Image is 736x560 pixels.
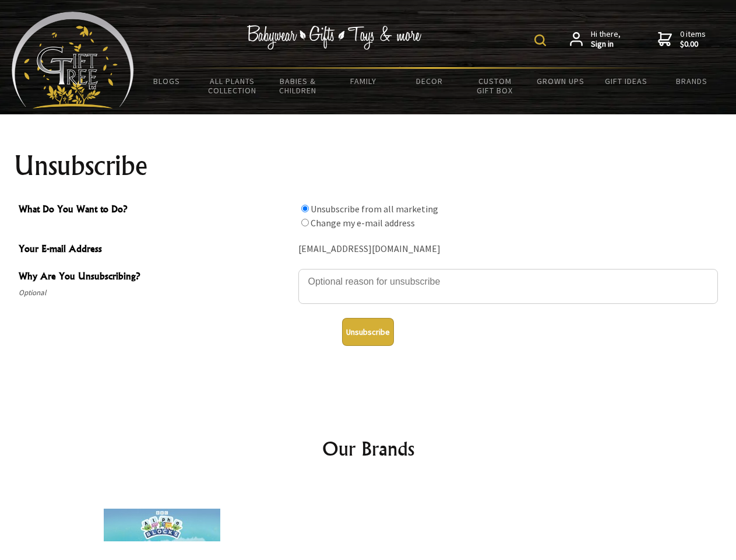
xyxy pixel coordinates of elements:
[19,286,293,300] span: Optional
[298,240,718,258] div: [EMAIL_ADDRESS][DOMAIN_NAME]
[342,318,394,346] button: Unsubscribe
[527,69,593,93] a: Grown Ups
[265,69,331,103] a: Babies & Children
[658,29,706,50] a: 0 items$0.00
[19,242,293,258] span: Your E-mail Address
[19,269,293,286] span: Why Are You Unsubscribing?
[659,69,725,93] a: Brands
[298,269,718,304] textarea: Why Are You Unsubscribing?
[534,34,546,46] img: product search
[680,39,706,50] strong: $0.00
[134,69,200,93] a: BLOGS
[396,69,462,93] a: Decor
[680,29,706,50] span: 0 items
[200,69,266,103] a: All Plants Collection
[591,29,621,50] span: Hi there,
[593,69,659,93] a: Gift Ideas
[301,205,309,212] input: What Do You Want to Do?
[301,219,309,226] input: What Do You Want to Do?
[570,29,621,50] a: Hi there,Sign in
[247,25,422,50] img: Babywear - Gifts - Toys & more
[14,152,723,180] h1: Unsubscribe
[23,435,713,463] h2: Our Brands
[311,203,438,215] label: Unsubscribe from all marketing
[19,202,293,219] span: What Do You Want to Do?
[591,39,621,50] strong: Sign in
[12,12,134,108] img: Babyware - Gifts - Toys and more...
[331,69,397,93] a: Family
[311,217,415,229] label: Change my e-mail address
[462,69,528,103] a: Custom Gift Box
